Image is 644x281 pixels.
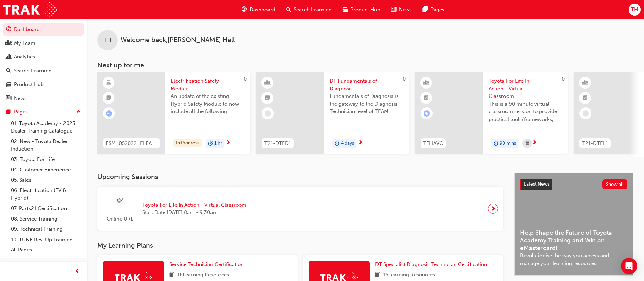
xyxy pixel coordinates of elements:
a: 08. Service Training [8,214,84,224]
span: 0 [562,76,565,82]
span: calendar-icon [526,139,529,148]
span: Start Date: [DATE] 8am - 9:30am [142,209,246,216]
span: pages-icon [423,5,428,14]
div: Analytics [14,53,35,61]
span: people-icon [6,40,11,47]
h3: Upcoming Sessions [97,173,503,181]
a: 0TFLIAVCToyota For Life In Action - Virtual ClassroomThis is a 90 minute virtual classroom sessio... [415,72,568,154]
span: pages-icon [6,109,11,115]
span: Electrification Safety Module [171,77,245,92]
a: 05. Sales [8,175,84,186]
span: news-icon [6,95,11,102]
button: Pages [3,106,84,118]
span: TH [631,6,638,14]
a: 10. TUNE Rev-Up Training [8,234,84,245]
a: pages-iconPages [417,3,450,17]
div: Open Intercom Messenger [621,258,637,274]
span: learningRecordVerb_NONE-icon [265,110,271,117]
button: DashboardMy TeamAnalyticsSearch LearningProduct HubNews [3,22,84,106]
a: DT Specialist Diagnosis Technician Certification [375,261,490,268]
span: search-icon [6,68,11,74]
span: T21-DTFD1 [264,140,291,147]
span: Welcome back , [PERSON_NAME] Hall [121,36,235,44]
span: booktick-icon [424,94,429,103]
span: DT Fundamentals of Diagnosis [330,77,404,92]
span: 0 [403,76,406,82]
a: 04. Customer Experience [8,164,84,175]
span: car-icon [343,5,348,14]
a: 09. Technical Training [8,224,84,234]
span: 1 hr [214,140,222,147]
span: up-icon [76,108,81,117]
button: Show all [602,179,628,189]
span: book-icon [375,271,380,279]
span: learningResourceType_INSTRUCTOR_LED-icon [424,78,429,87]
button: TH [629,4,641,16]
a: Latest NewsShow allHelp Shape the Future of Toyota Academy Training and Win an eMastercard!Revolu... [514,173,633,276]
span: Pages [430,6,444,14]
span: learningResourceType_ELEARNING-icon [106,78,111,87]
span: booktick-icon [265,94,270,103]
a: Trak [3,2,57,17]
div: My Team [14,39,35,47]
a: Search Learning [3,65,84,77]
a: My Team [3,37,84,50]
a: news-iconNews [386,3,417,17]
a: News [3,92,84,105]
span: learningRecordVerb_ENROLL-icon [424,110,430,117]
span: learningResourceType_INSTRUCTOR_LED-icon [265,78,270,87]
span: chart-icon [6,54,11,60]
span: Help Shape the Future of Toyota Academy Training and Win an eMastercard! [520,229,627,252]
a: All Pages [8,245,84,255]
a: 02. New - Toyota Dealer Induction [8,136,84,154]
h3: Next up for me [87,61,644,69]
span: book-icon [169,271,174,279]
span: 16 Learning Resources [177,271,229,279]
a: Latest NewsShow all [520,179,627,190]
a: Online URLToyota For Life In Action - Virtual ClassroomStart Date:[DATE] 8am - 9:30am [103,192,498,226]
span: This is a 90 minute virtual classroom session to provide practical tools/frameworks, behaviours a... [489,100,563,123]
span: TH [104,36,111,44]
a: search-iconSearch Learning [281,3,337,17]
span: 4 days [341,140,354,147]
span: Revolutionise the way you access and manage your learning resources. [520,252,627,267]
span: search-icon [286,5,291,14]
span: duration-icon [335,139,339,148]
span: next-icon [532,140,537,146]
a: 03. Toyota For Life [8,154,84,165]
span: Search Learning [294,6,332,14]
span: next-icon [358,140,363,146]
a: Product Hub [3,78,84,91]
span: TFLIAVC [423,140,443,147]
span: car-icon [6,82,11,88]
span: 90 mins [500,140,516,147]
a: 0ESM_052022_ELEARNElectrification Safety ModuleAn update of the existing Hybrid Safety Module to ... [97,72,250,154]
span: next-icon [491,204,496,213]
a: 06. Electrification (EV & Hybrid) [8,185,84,203]
span: next-icon [226,140,231,146]
a: car-iconProduct Hub [337,3,386,17]
span: DT Specialist Diagnosis Technician Certification [375,261,487,267]
span: duration-icon [494,139,498,148]
span: Latest News [524,181,550,187]
h3: My Learning Plans [97,242,503,249]
span: guage-icon [242,5,247,14]
span: booktick-icon [583,94,588,103]
span: Fundamentals of Diagnosis is the gateway to the Diagnosis Technician level of TEAM Training and s... [330,92,404,116]
span: duration-icon [208,139,213,148]
span: 16 Learning Resources [383,271,435,279]
a: Analytics [3,51,84,63]
span: An update of the existing Hybrid Safety Module to now include all the following electrification v... [171,92,245,116]
span: sessionType_ONLINE_URL-icon [117,196,123,205]
span: news-icon [391,5,396,14]
a: 01. Toyota Academy - 2025 Dealer Training Catalogue [8,118,84,136]
span: Dashboard [250,6,275,14]
span: Toyota For Life In Action - Virtual Classroom [489,77,563,100]
a: guage-iconDashboard [236,3,281,17]
div: Product Hub [14,81,44,88]
span: learningResourceType_INSTRUCTOR_LED-icon [583,78,588,87]
a: 07. Parts21 Certification [8,203,84,214]
span: prev-icon [75,267,80,276]
span: guage-icon [6,27,11,33]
